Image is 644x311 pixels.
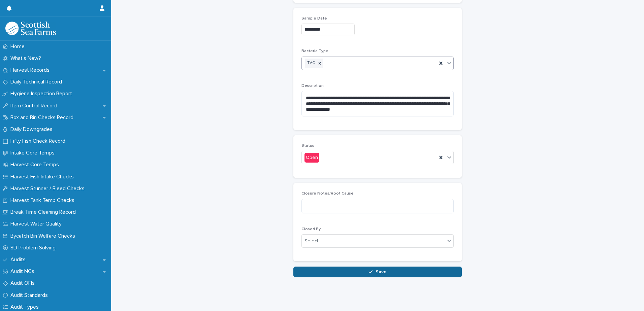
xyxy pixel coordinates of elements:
[8,150,60,156] p: Intake Core Temps
[301,192,354,196] span: Closure Notes/Root Cause
[301,144,314,148] span: Status
[5,22,56,35] img: mMrefqRFQpe26GRNOUkG
[8,174,79,180] p: Harvest Fish Intake Checks
[8,304,44,310] p: Audit Types
[301,227,321,231] span: Closed By
[293,267,462,277] button: Save
[8,268,40,275] p: Audit NCs
[8,197,80,204] p: Harvest Tank Temp Checks
[304,238,321,245] div: Select...
[8,162,64,168] p: Harvest Core Temps
[8,185,90,192] p: Harvest Stunner / Bleed Checks
[8,209,81,215] p: Break Time Cleaning Record
[304,153,319,163] div: Open
[301,16,327,21] span: Sample Date
[8,91,77,97] p: Hygiene Inspection Report
[8,292,53,299] p: Audit Standards
[8,280,40,286] p: Audit OFIs
[8,126,58,133] p: Daily Downgrades
[376,270,387,274] span: Save
[8,67,55,73] p: Harvest Records
[301,49,328,53] span: Bacteria Type
[8,103,63,109] p: Item Control Record
[305,59,316,68] div: TVC
[8,79,67,85] p: Daily Technical Record
[8,43,30,50] p: Home
[8,233,80,239] p: Bycatch Bin Welfare Checks
[8,55,46,62] p: What's New?
[8,221,67,227] p: Harvest Water Quality
[301,84,324,88] span: Description
[8,114,79,121] p: Box and Bin Checks Record
[8,138,71,144] p: Fifty Fish Check Record
[8,256,31,263] p: Audits
[8,245,61,251] p: 8D Problem Solving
